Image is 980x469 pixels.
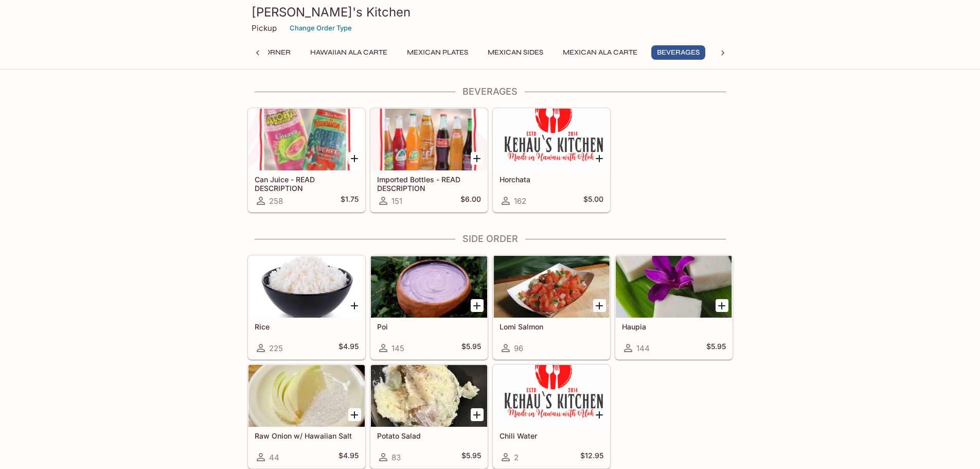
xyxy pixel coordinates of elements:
h4: Beverages [247,86,733,97]
h5: $1.75 [341,195,359,207]
a: Raw Onion w/ Hawaiian Salt44$4.95 [248,364,365,468]
a: Poi145$5.95 [370,255,488,359]
button: Add Potato Salad [471,408,484,421]
button: Add Poi [471,299,484,312]
a: Rice225$4.95 [248,255,365,359]
a: Potato Salad83$5.95 [370,364,488,468]
h5: $5.95 [706,342,726,354]
a: Chili Water2$12.95 [493,364,610,468]
h3: [PERSON_NAME]'s Kitchen [252,4,729,20]
h5: Imported Bottles - READ DESCRIPTION [377,175,481,192]
span: 162 [514,196,526,206]
h5: Potato Salad [377,431,481,440]
h5: Raw Onion w/ Hawaiian Salt [255,431,359,440]
button: Mexican Sides [482,45,549,60]
h5: Haupia [622,322,726,331]
h5: $5.95 [461,342,481,354]
h5: Chili Water [500,431,603,440]
h5: Horchata [500,175,603,184]
span: 258 [269,196,283,206]
button: Add Can Juice - READ DESCRIPTION [348,152,361,165]
div: Rice [248,256,365,318]
h5: $4.95 [338,342,359,354]
button: Mexican Ala Carte [557,45,643,60]
button: Change Order Type [285,20,357,36]
h4: Side Order [247,233,733,245]
h5: $4.95 [338,451,359,463]
div: Can Juice - READ DESCRIPTION [248,109,365,170]
h5: Poi [377,322,481,331]
button: Add Raw Onion w/ Hawaiian Salt [348,408,361,421]
span: 144 [636,343,650,353]
button: Add Lomi Salmon [593,299,606,312]
span: 151 [391,196,402,206]
div: Poi [371,256,487,318]
span: 44 [269,453,279,462]
a: Horchata162$5.00 [493,108,610,212]
button: Beverages [651,45,705,60]
a: Haupia144$5.95 [615,255,733,359]
div: Horchata [493,109,610,170]
span: 225 [269,343,283,353]
span: 2 [514,453,519,462]
h5: Can Juice - READ DESCRIPTION [255,175,359,192]
div: Raw Onion w/ Hawaiian Salt [248,365,365,427]
h5: Rice [255,322,359,331]
span: 145 [391,343,404,353]
button: Add Imported Bottles - READ DESCRIPTION [471,152,484,165]
h5: $12.95 [580,451,603,463]
p: Pickup [252,23,277,33]
div: Potato Salad [371,365,487,427]
button: Add Chili Water [593,408,606,421]
button: Add Haupia [716,299,728,312]
button: Add Horchata [593,152,606,165]
div: Chili Water [493,365,610,427]
button: Add Rice [348,299,361,312]
span: 96 [514,343,523,353]
h5: $5.95 [461,451,481,463]
a: Lomi Salmon96 [493,255,610,359]
div: Imported Bottles - READ DESCRIPTION [371,109,487,170]
div: Haupia [616,256,732,318]
h5: $6.00 [460,195,481,207]
a: Imported Bottles - READ DESCRIPTION151$6.00 [370,108,488,212]
div: Lomi Salmon [493,256,610,318]
span: 83 [391,453,401,462]
button: Hawaiian Ala Carte [305,45,393,60]
h5: $5.00 [583,195,603,207]
h5: Lomi Salmon [500,322,603,331]
button: Mexican Plates [401,45,474,60]
a: Can Juice - READ DESCRIPTION258$1.75 [248,108,365,212]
